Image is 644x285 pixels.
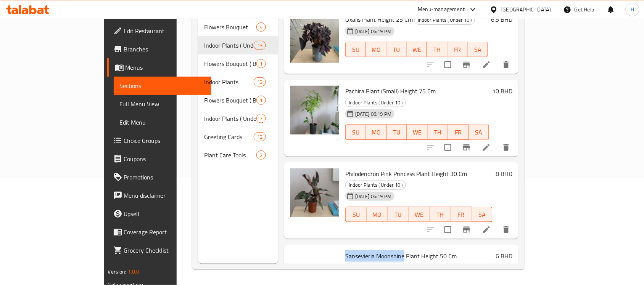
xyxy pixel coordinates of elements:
span: 1 [257,60,266,67]
div: Indoor Plants ( Under 10 ) [345,263,406,272]
a: Full Menu View [114,95,212,113]
span: 13 [254,78,266,86]
span: FR [451,127,466,138]
span: MO [369,127,384,138]
div: [GEOGRAPHIC_DATA] [501,5,551,14]
button: FR [448,125,469,140]
span: Indoor Plants [204,77,254,86]
span: Philodendron Pink Princess Plant Height 30 Cm [345,168,467,179]
button: SU [345,42,366,57]
button: SA [469,125,489,140]
button: WE [407,42,427,57]
span: Indoor Plants ( Under 10 ) [415,16,475,24]
button: SA [468,42,488,57]
img: Philodendron Pink Princess Plant Height 30 Cm [290,168,339,217]
span: [DATE] 06:19 PM [352,110,394,118]
button: delete [497,221,515,239]
span: Promotions [124,173,206,182]
button: MO [366,125,387,140]
a: Upsell [107,205,212,223]
a: Edit Menu [114,113,212,131]
span: WE [412,209,427,220]
div: Menu-management [418,5,465,14]
span: SA [472,127,486,138]
span: Indoor Plants ( Under 10 ) [346,98,406,107]
span: Upsell [124,209,206,218]
div: Flowers Bouquet4 [198,18,278,36]
button: SU [345,207,367,222]
span: Select to update [440,222,456,238]
span: WE [410,44,424,55]
span: Full Menu View [120,99,206,109]
button: FR [451,207,472,222]
a: Edit Restaurant [107,22,212,40]
a: Menu disclaimer [107,186,212,205]
span: TH [431,127,445,138]
span: [DATE] 06:19 PM [352,193,394,200]
span: SU [349,44,363,55]
button: TU [388,207,409,222]
span: [DATE] 06:19 PM [352,28,394,35]
div: Indoor Plants ( Under 10 ) [414,16,475,25]
a: Grocery Checklist [107,241,212,259]
button: WE [409,207,430,222]
span: Indoor Plants ( Under 5 ) [204,114,256,123]
span: 12 [254,133,266,141]
a: Branches [107,40,212,58]
button: SU [345,125,366,140]
span: 7 [257,115,266,122]
span: TU [391,209,406,220]
button: WE [407,125,428,140]
span: SA [471,44,485,55]
button: TU [386,42,407,57]
span: Edit Menu [120,118,206,127]
button: TH [428,125,448,140]
button: FR [448,42,468,57]
span: 2 [257,152,266,159]
span: TH [430,44,444,55]
button: TH [430,207,451,222]
span: FR [454,209,469,220]
div: Indoor Plants ( Under 10 ) [345,181,406,190]
a: Sections [114,77,212,95]
span: Select to update [440,57,456,73]
span: Edit Restaurant [124,26,206,35]
span: Grocery Checklist [124,246,206,255]
h6: 6.5 BHD [491,14,512,25]
h6: 10 BHD [492,86,512,96]
span: Plant Care Tools [204,151,256,160]
span: Pachira Plant (Small) Height 75 Cm [345,85,436,97]
button: TH [427,42,447,57]
button: Branch-specific-item [457,221,476,239]
div: Plant Care Tools2 [198,146,278,164]
a: Choice Groups [107,131,212,150]
span: H [631,5,634,14]
h6: 6 BHD [496,251,512,261]
span: TU [390,44,404,55]
button: MO [367,207,388,222]
span: 1 [257,97,266,104]
a: Coupons [107,150,212,168]
div: items [256,22,266,32]
button: Branch-specific-item [457,138,476,157]
span: FR [451,44,465,55]
button: SA [472,207,493,222]
div: items [256,96,266,105]
span: Version: [108,267,127,277]
div: Flowers Bouquet ( Below 5 )1 [198,91,278,109]
span: Choice Groups [124,136,206,145]
span: Flowers Bouquet ( Below 10 ) [204,59,256,68]
span: MO [370,209,385,220]
span: Menus [126,63,206,72]
button: delete [497,138,515,157]
div: Indoor Plants ( Under 10 )13 [198,36,278,54]
span: SA [475,209,489,220]
div: Indoor Plants13 [198,73,278,91]
div: items [256,114,266,123]
span: Menu disclaimer [124,191,206,200]
img: Pachira Plant (Small) Height 75 Cm [290,86,339,134]
span: Oxalis Plant Height 25 Cm [345,14,413,25]
span: 13 [254,42,266,49]
span: Sections [120,81,206,90]
a: Coverage Report [107,223,212,241]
